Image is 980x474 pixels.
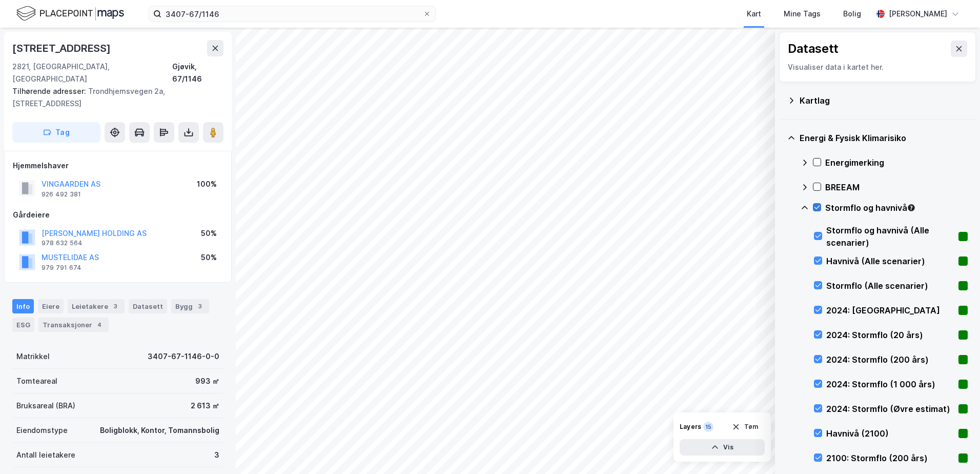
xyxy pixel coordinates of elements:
div: Trondhjemsvegen 2a, [STREET_ADDRESS] [12,85,215,110]
div: Eiere [38,299,64,313]
iframe: Chat Widget [929,425,980,474]
div: Gjøvik, 67/1146 [172,61,223,85]
div: Gårdeiere [13,209,223,221]
div: 3 [214,449,219,461]
div: Stormflo og havnivå (Alle scenarier) [826,224,954,249]
div: [PERSON_NAME] [889,8,947,20]
div: Havnivå (2100) [826,427,954,440]
div: 978 632 564 [42,239,83,247]
div: 926 492 381 [42,190,81,199]
div: Hjemmelshaver [13,160,223,172]
div: 4 [94,320,105,330]
span: Tilhørende adresser: [12,87,88,95]
div: Bolig [843,8,861,20]
div: 3 [110,301,120,311]
div: 993 ㎡ [195,375,219,387]
div: Transaksjoner [38,318,109,332]
div: Stormflo og havnivå [825,202,968,214]
div: Antall leietakere [16,449,75,461]
div: 15 [703,422,713,432]
div: Tomteareal [16,375,57,387]
div: 2024: [GEOGRAPHIC_DATA] [826,304,954,317]
div: 2024: Stormflo (1 000 års) [826,378,954,390]
div: 3407-67-1146-0-0 [148,350,219,363]
div: BREEAM [825,181,968,193]
img: logo.f888ab2527a4732fd821a326f86c7f29.svg [16,5,124,23]
div: 2821, [GEOGRAPHIC_DATA], [GEOGRAPHIC_DATA] [12,61,172,85]
button: Tøm [725,419,765,435]
div: Energi & Fysisk Klimarisiko [800,132,968,144]
div: 50% [201,251,217,264]
div: 2024: Stormflo (Øvre estimat) [826,403,954,415]
div: 2 613 ㎡ [191,400,219,412]
div: 3 [195,301,205,311]
div: Datasett [788,41,839,57]
div: Stormflo (Alle scenarier) [826,280,954,292]
div: ESG [12,318,34,332]
div: Datasett [129,299,167,313]
div: Kartlag [800,94,968,107]
button: Vis [680,439,765,456]
div: Bygg [171,299,209,313]
div: Kontrollprogram for chat [929,425,980,474]
div: Bruksareal (BRA) [16,400,75,412]
div: Eiendomstype [16,424,68,437]
div: Matrikkel [16,350,50,363]
div: Havnivå (Alle scenarier) [826,255,954,267]
div: 50% [201,227,217,240]
button: Tag [12,122,100,143]
div: 100% [197,178,217,190]
input: Søk på adresse, matrikkel, gårdeiere, leietakere eller personer [161,6,423,22]
div: Info [12,299,34,313]
div: Leietakere [68,299,125,313]
div: Visualiser data i kartet her. [788,61,967,73]
div: Tooltip anchor [907,203,916,212]
div: 2024: Stormflo (200 års) [826,353,954,366]
div: 2100: Stormflo (200 års) [826,452,954,464]
div: 2024: Stormflo (20 års) [826,329,954,341]
div: Boligblokk, Kontor, Tomannsbolig [100,424,219,437]
div: Mine Tags [784,8,821,20]
div: [STREET_ADDRESS] [12,40,113,56]
div: Layers [680,423,701,431]
div: 979 791 674 [42,264,81,272]
div: Energimerking [825,156,968,169]
div: Kart [747,8,761,20]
